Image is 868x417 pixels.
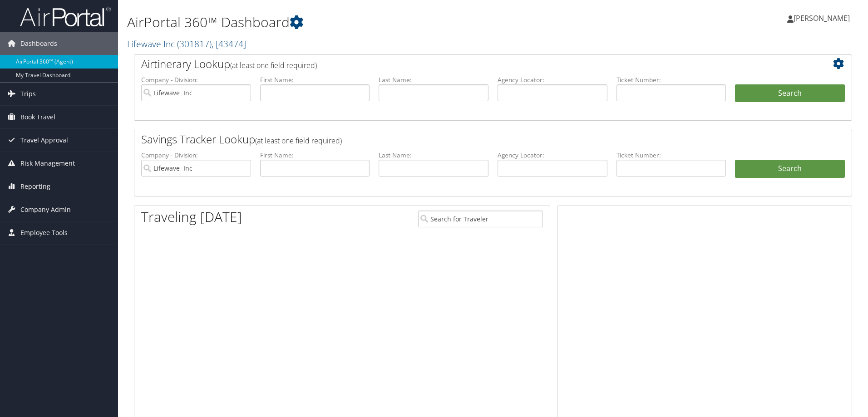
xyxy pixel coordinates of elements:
[141,75,251,84] label: Company - Division:
[230,60,317,70] span: (at least one field required)
[141,56,785,72] h2: Airtinerary Lookup
[260,75,370,84] label: First Name:
[379,151,488,160] label: Last Name:
[20,129,68,152] span: Travel Approval
[20,106,55,128] span: Book Travel
[127,13,615,32] h1: AirPortal 360™ Dashboard
[141,160,251,177] input: search accounts
[498,75,607,84] label: Agency Locator:
[787,5,859,32] a: [PERSON_NAME]
[212,38,246,50] span: , [ 43474 ]
[20,152,75,175] span: Risk Management
[616,151,726,160] label: Ticket Number:
[616,75,726,84] label: Ticket Number:
[20,6,111,27] img: airportal-logo.png
[20,32,57,55] span: Dashboards
[418,211,543,227] input: Search for Traveler
[20,175,50,198] span: Reporting
[20,83,36,105] span: Trips
[498,151,607,160] label: Agency Locator:
[379,75,488,84] label: Last Name:
[255,136,342,146] span: (at least one field required)
[20,198,71,221] span: Company Admin
[177,38,212,50] span: ( 301817 )
[735,84,845,103] button: Search
[260,151,370,160] label: First Name:
[794,13,850,23] span: [PERSON_NAME]
[141,151,251,160] label: Company - Division:
[127,38,246,50] a: Lifewave Inc
[141,207,242,226] h1: Traveling [DATE]
[141,132,785,147] h2: Savings Tracker Lookup
[735,160,845,178] a: Search
[20,221,68,244] span: Employee Tools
